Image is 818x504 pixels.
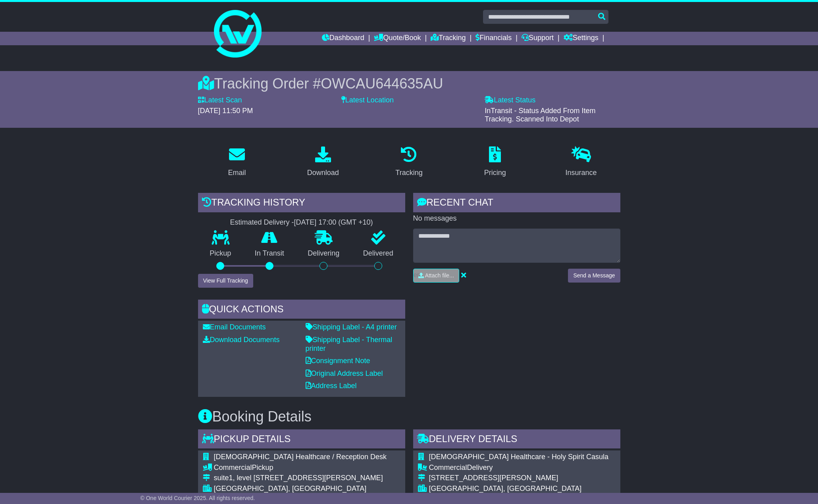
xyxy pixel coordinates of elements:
[413,214,620,223] p: No messages
[198,218,405,227] div: Estimated Delivery -
[198,107,253,115] span: [DATE] 11:50 PM
[296,249,352,258] p: Delivering
[223,144,251,181] a: Email
[341,96,394,105] label: Latest Location
[429,464,467,471] span: Commercial
[307,167,339,178] div: Download
[302,144,344,181] a: Download
[243,249,296,258] p: In Transit
[198,75,620,92] div: Tracking Order #
[198,193,405,214] div: Tracking history
[198,429,405,451] div: Pickup Details
[214,464,387,472] div: Pickup
[566,167,597,178] div: Insurance
[429,474,609,483] div: [STREET_ADDRESS][PERSON_NAME]
[198,300,405,321] div: Quick Actions
[351,249,405,258] p: Delivered
[560,144,602,181] a: Insurance
[475,32,512,45] a: Financials
[321,75,443,92] span: OWCAU644635AU
[198,96,242,105] label: Latest Scan
[374,32,421,45] a: Quote/Book
[203,336,280,344] a: Download Documents
[198,249,243,258] p: Pickup
[431,32,466,45] a: Tracking
[390,144,427,181] a: Tracking
[198,409,620,425] h3: Booking Details
[214,453,387,461] span: [DEMOGRAPHIC_DATA] Healthcare / Reception Desk
[141,495,255,501] span: © One World Courier 2025. All rights reserved.
[564,32,599,45] a: Settings
[306,369,383,377] a: Original Address Label
[568,269,620,283] button: Send a Message
[429,453,608,461] span: [DEMOGRAPHIC_DATA] Healthcare - Holy Spirit Casula
[479,144,511,181] a: Pricing
[413,193,620,214] div: RECENT CHAT
[413,429,620,451] div: Delivery Details
[228,167,246,178] div: Email
[395,167,422,178] div: Tracking
[306,336,393,352] a: Shipping Label - Thermal printer
[294,218,373,227] div: [DATE] 17:00 (GMT +10)
[214,464,252,471] span: Commercial
[214,474,387,483] div: suite1, level [STREET_ADDRESS][PERSON_NAME]
[484,167,506,178] div: Pricing
[322,32,364,45] a: Dashboard
[306,357,370,365] a: Consignment Note
[485,107,595,123] span: InTransit - Status Added From Item Tracking. Scanned Into Depot
[522,32,554,45] a: Support
[203,323,266,331] a: Email Documents
[306,323,397,331] a: Shipping Label - A4 printer
[429,464,609,472] div: Delivery
[214,485,387,493] div: [GEOGRAPHIC_DATA], [GEOGRAPHIC_DATA]
[198,274,253,288] button: View Full Tracking
[306,382,357,390] a: Address Label
[429,485,609,493] div: [GEOGRAPHIC_DATA], [GEOGRAPHIC_DATA]
[485,96,535,105] label: Latest Status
